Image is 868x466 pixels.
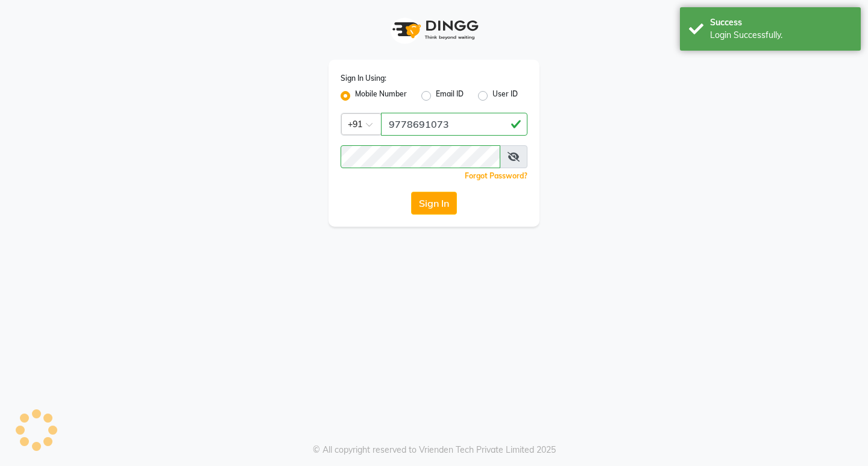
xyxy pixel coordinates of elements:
label: Sign In Using: [341,73,386,84]
label: User ID [492,89,518,103]
div: Login Successfully. [710,29,852,42]
a: Forgot Password? [465,171,527,180]
img: logo1.svg [386,12,482,48]
label: Mobile Number [355,89,407,103]
input: Username [381,113,527,136]
input: Username [341,145,500,168]
div: Success [710,16,852,29]
label: Email ID [436,89,464,103]
button: Sign In [411,192,457,215]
